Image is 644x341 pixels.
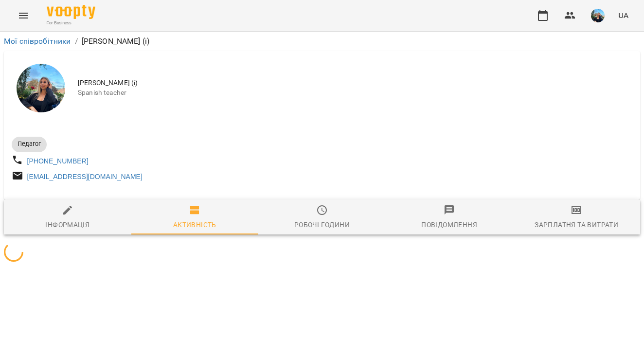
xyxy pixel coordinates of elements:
div: Активність [173,219,216,231]
img: Поліщук Анна Сергіївна (і) [17,64,65,112]
span: [PERSON_NAME] (і) [78,78,632,88]
button: Menu [12,4,35,27]
div: Інформація [45,219,89,231]
li: / [75,36,78,47]
div: Робочі години [294,219,350,231]
span: For Business [47,20,95,26]
button: UA [614,6,632,24]
span: Spanish teacher [78,88,632,98]
span: UA [618,10,628,20]
p: [PERSON_NAME] (і) [82,36,150,47]
img: 2af6091e25fda313b10444cbfb289e4d.jpg [591,9,605,22]
a: [EMAIL_ADDRESS][DOMAIN_NAME] [27,173,143,180]
img: Voopty Logo [47,5,95,19]
div: Зарплатня та Витрати [535,219,618,231]
a: Мої співробітники [4,36,71,46]
div: Повідомлення [421,219,477,231]
a: [PHONE_NUMBER] [27,157,89,165]
nav: breadcrumb [4,36,640,47]
span: Педагог [12,140,47,148]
